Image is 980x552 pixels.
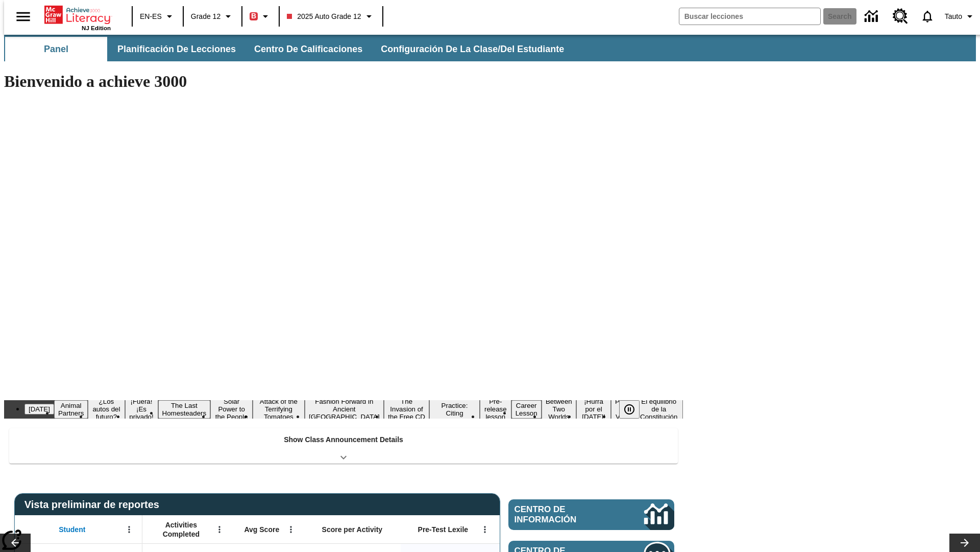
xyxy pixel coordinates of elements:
button: Slide 14 ¡Hurra por el Día de la Constitución! [576,396,611,422]
button: Slide 7 Attack of the Terrifying Tomatoes [253,396,304,422]
button: Slide 11 Pre-release lesson [480,396,511,422]
div: Portada [44,4,111,31]
a: Centro de recursos, Se abrirá en una pestaña nueva. [887,3,914,30]
a: Portada [44,5,111,25]
button: Slide 8 Fashion Forward in Ancient Rome [305,396,384,422]
span: Centro de información [514,504,610,525]
div: Show Class Announcement Details [9,428,678,464]
button: Abrir el menú lateral [8,2,38,32]
div: Subbarra de navegación [4,35,976,61]
button: Planificación de lecciones [109,37,244,61]
span: Pre-Test Lexile [418,525,469,534]
button: Abrir menú [212,522,227,537]
button: Perfil/Configuración [941,7,980,26]
input: search field [679,8,820,25]
button: Class: 2025 Auto Grade 12, Selecciona una clase [283,7,379,26]
div: Subbarra de navegación [4,37,573,61]
p: Show Class Announcement Details [284,434,403,445]
span: EN-ES [140,11,162,22]
span: Avg Score [244,525,279,534]
button: Slide 4 ¡Fuera! ¡Es privado! [125,396,158,422]
span: Tauto [945,11,962,22]
span: B [251,10,256,22]
a: Notificaciones [914,3,941,30]
button: Centro de calificaciones [246,37,371,61]
span: Panel [44,43,68,55]
span: Centro de calificaciones [254,43,362,55]
button: Carrusel de lecciones, seguir [949,534,980,552]
button: Configuración de la clase/del estudiante [373,37,572,61]
button: Slide 1 Día del Trabajo [24,404,54,415]
span: Activities Completed [148,520,215,539]
span: Configuración de la clase/del estudiante [381,43,564,55]
div: Pausar [619,400,650,419]
button: Boost El color de la clase es rojo. Cambiar el color de la clase. [246,7,276,26]
a: Centro de información [859,3,887,31]
button: Grado: Grade 12, Elige un grado [187,7,238,26]
button: Slide 2 Animal Partners [54,400,88,419]
span: Score per Activity [322,525,383,534]
button: Slide 9 The Invasion of the Free CD [384,396,429,422]
button: Abrir menú [283,522,299,537]
span: Planificación de lecciones [117,43,236,55]
span: 2025 Auto Grade 12 [287,11,361,22]
a: Centro de información [508,499,674,530]
span: Student [59,525,85,534]
button: Panel [5,37,107,61]
button: Slide 12 Career Lesson [511,400,542,419]
button: Slide 6 Solar Power to the People [210,396,253,422]
button: Language: EN-ES, Selecciona un idioma [136,7,180,26]
button: Abrir menú [477,522,493,537]
span: NJ Edition [82,25,111,31]
h1: Bienvenido a achieve 3000 [4,72,683,91]
button: Slide 5 The Last Homesteaders [158,400,211,419]
button: Slide 15 Point of View [611,396,634,422]
button: Pausar [619,400,640,419]
button: Slide 3 ¿Los autos del futuro? [88,396,125,422]
button: Slide 16 El equilibrio de la Constitución [634,396,683,422]
button: Abrir menú [121,522,137,537]
span: Vista preliminar de reportes [24,499,164,511]
button: Slide 13 Between Two Worlds [542,396,576,422]
span: Grade 12 [191,11,220,22]
button: Slide 10 Mixed Practice: Citing Evidence [429,393,480,426]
